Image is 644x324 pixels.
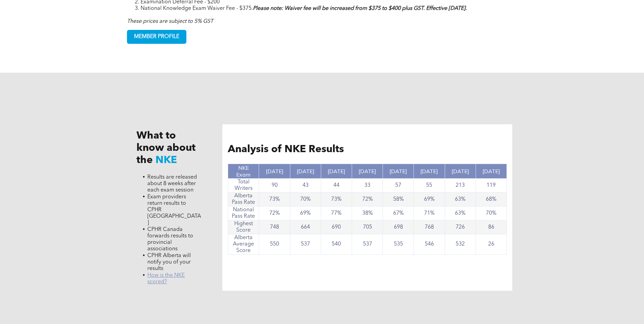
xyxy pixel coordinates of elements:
[290,193,321,206] td: 70%
[321,193,352,206] td: 73%
[127,30,186,44] a: MEMBER PROFILE
[352,206,383,220] td: 38%
[352,193,383,206] td: 72%
[476,164,507,179] th: [DATE]
[321,206,352,220] td: 77%
[228,220,259,234] td: Highest Score
[414,179,445,193] td: 55
[259,193,290,206] td: 73%
[228,164,259,179] th: NKE Exam
[228,193,259,206] td: Alberta Pass Rate
[352,164,383,179] th: [DATE]
[290,164,321,179] th: [DATE]
[352,179,383,193] td: 33
[228,179,259,193] td: Total Writers
[445,179,476,193] td: 213
[383,179,414,193] td: 57
[383,206,414,220] td: 67%
[383,234,414,255] td: 535
[414,193,445,206] td: 69%
[228,144,344,155] span: Analysis of NKE Results
[352,220,383,234] td: 705
[476,179,507,193] td: 119
[414,164,445,179] th: [DATE]
[155,155,177,165] span: NKE
[414,206,445,220] td: 71%
[321,234,352,255] td: 540
[147,175,197,193] span: Results are released about 8 weeks after each exam session
[259,234,290,255] td: 550
[476,220,507,234] td: 86
[414,220,445,234] td: 768
[290,220,321,234] td: 664
[147,253,191,271] span: CPHR Alberta will notify you of your results
[445,220,476,234] td: 726
[127,30,186,43] span: MEMBER PROFILE
[290,234,321,255] td: 537
[290,179,321,193] td: 43
[228,206,259,220] td: National Pass Rate
[147,227,193,252] span: CPHR Canada forwards results to provincial associations
[253,6,467,11] strong: Please note: Waiver fee will be increased from $375 to $400 plus GST. Effective [DATE].
[445,164,476,179] th: [DATE]
[445,206,476,220] td: 63%
[147,194,201,226] span: Exam providers return results to CPHR [GEOGRAPHIC_DATA]
[127,19,213,24] em: These prices are subject to 5% GST
[259,164,290,179] th: [DATE]
[290,206,321,220] td: 69%
[136,131,196,165] span: What to know about the
[321,179,352,193] td: 44
[476,234,507,255] td: 26
[259,220,290,234] td: 748
[321,220,352,234] td: 690
[383,193,414,206] td: 58%
[259,179,290,193] td: 90
[383,164,414,179] th: [DATE]
[476,206,507,220] td: 70%
[445,234,476,255] td: 532
[147,273,185,285] a: How is the NKE scored?
[445,193,476,206] td: 63%
[321,164,352,179] th: [DATE]
[383,220,414,234] td: 698
[228,234,259,255] td: Alberta Average Score
[414,234,445,255] td: 546
[259,206,290,220] td: 72%
[352,234,383,255] td: 537
[476,193,507,206] td: 68%
[141,5,517,12] li: National Knowledge Exam Waiver Fee - $375.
